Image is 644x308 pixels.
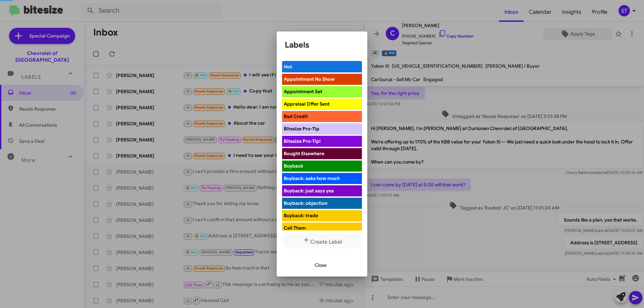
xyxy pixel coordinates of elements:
button: Create Label [282,233,362,248]
span: Buyback: asks how much [284,175,340,181]
span: Appointment No Show [284,76,335,82]
span: Buyback [284,163,303,169]
span: Close [315,259,327,271]
span: Buyback: trade [284,212,318,219]
button: Close [309,259,332,271]
span: Bitesize Pro-Tip [284,126,319,132]
span: Bought Elsewhere [284,150,324,157]
span: Buyback: objection [284,200,327,206]
h1: Labels [285,40,359,50]
span: Appointment Set [284,88,322,95]
span: Buyback: just says yes [284,188,334,194]
span: Appraisal Offer Sent [284,101,330,107]
span: Bad Credit [284,113,308,119]
span: Hot [284,64,292,70]
span: Call Them [284,225,306,231]
span: Bitesize Pro-Tip! [284,138,321,144]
